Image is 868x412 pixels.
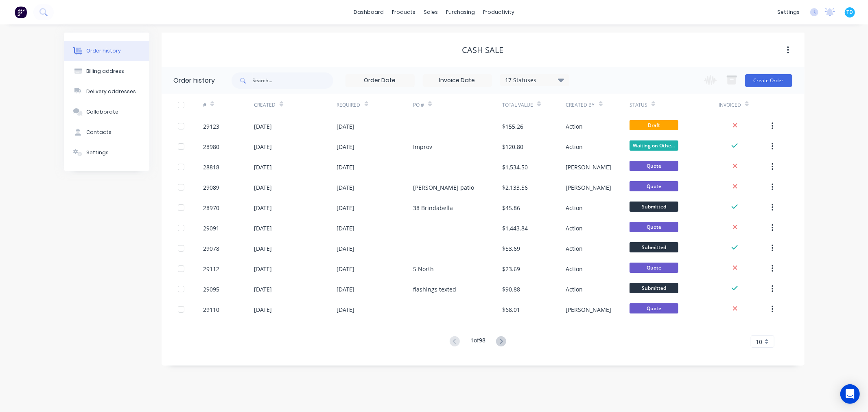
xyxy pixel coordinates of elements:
div: 29110 [203,305,219,314]
div: PO # [413,101,424,109]
div: [DATE] [337,244,355,253]
div: Action [566,204,583,212]
button: Contacts [64,122,149,142]
div: [DATE] [254,204,272,212]
span: Submitted [630,202,678,212]
div: 29078 [203,244,219,253]
div: sales [420,6,442,18]
div: $68.01 [502,305,520,314]
div: [DATE] [254,163,272,171]
div: [DATE] [254,224,272,232]
div: # [203,94,254,116]
div: 29089 [203,183,219,192]
div: [DATE] [254,265,272,273]
div: Created By [566,94,630,116]
div: Created [254,94,337,116]
input: Order Date [346,75,414,87]
span: Waiting on Othe... [630,140,678,151]
div: CASH SALE [462,45,504,55]
div: $53.69 [502,244,520,253]
div: $45.86 [502,204,520,212]
div: [DATE] [337,285,355,294]
div: 28980 [203,142,219,151]
div: settings [773,6,804,18]
button: Create Order [745,74,792,87]
div: Open Intercom Messenger [840,384,860,404]
div: [DATE] [337,183,355,192]
span: 10 [756,337,763,346]
div: Collaborate [86,108,118,116]
span: Quote [630,222,678,232]
input: Invoice Date [423,75,492,87]
div: Action [566,244,583,253]
span: Submitted [630,242,678,252]
button: Settings [64,142,149,163]
div: Contacts [86,129,112,136]
div: Status [630,101,647,109]
div: Invoiced [719,101,741,109]
span: TD [847,9,853,16]
div: 5 North [413,265,434,273]
div: $2,133.56 [502,183,528,192]
div: [DATE] [337,142,355,151]
span: Quote [630,161,678,171]
div: [DATE] [337,163,355,171]
div: [DATE] [254,142,272,151]
div: Action [566,122,583,131]
div: 29112 [203,265,219,273]
input: Search... [253,72,333,89]
div: purchasing [442,6,479,18]
div: 29091 [203,224,219,232]
div: 29123 [203,122,219,131]
div: $120.80 [502,142,523,151]
div: Total Value [502,101,533,109]
div: Required [337,101,361,109]
div: $1,534.50 [502,163,528,171]
button: Collaborate [64,102,149,122]
div: Action [566,265,583,273]
div: [DATE] [254,183,272,192]
div: [PERSON_NAME] [566,183,612,192]
a: dashboard [350,6,388,18]
div: [DATE] [337,224,355,232]
div: # [203,101,206,109]
div: Total Value [502,94,566,116]
div: [DATE] [337,204,355,212]
div: [DATE] [254,305,272,314]
div: flashings texted [413,285,456,294]
div: [PERSON_NAME] [566,163,612,171]
div: Created [254,101,275,109]
div: Order history [174,76,215,85]
div: $23.69 [502,265,520,273]
div: Action [566,285,583,294]
div: 17 Statuses [501,76,569,85]
div: Required [337,94,413,116]
div: Action [566,224,583,232]
div: 28818 [203,163,219,171]
div: 1 of 98 [470,336,485,348]
div: Billing address [86,68,124,75]
div: $155.26 [502,122,523,131]
div: [DATE] [254,122,272,131]
div: $1,443.84 [502,224,528,232]
div: [DATE] [254,244,272,253]
div: Action [566,142,583,151]
div: 38 Brindabella [413,204,453,212]
div: 29095 [203,285,219,294]
span: Quote [630,303,678,313]
div: products [388,6,420,18]
div: [PERSON_NAME] patio [413,183,474,192]
div: 28970 [203,204,219,212]
div: Order history [86,47,121,55]
div: PO # [413,94,502,116]
div: [DATE] [337,305,355,314]
div: Settings [86,149,109,156]
div: Delivery addresses [86,88,136,95]
div: [DATE] [254,285,272,294]
div: Improv [413,142,432,151]
div: $90.88 [502,285,520,294]
span: Quote [630,181,678,191]
span: Quote [630,263,678,273]
div: [PERSON_NAME] [566,305,612,314]
button: Billing address [64,61,149,81]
